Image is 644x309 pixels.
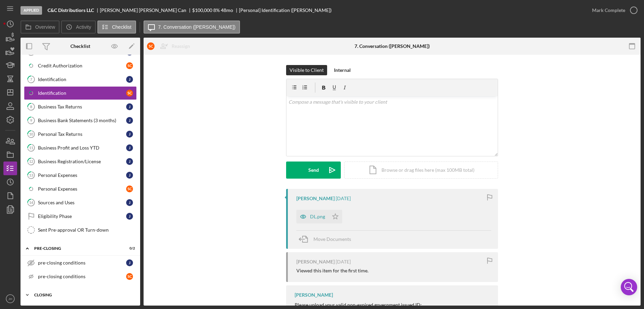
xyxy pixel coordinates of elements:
[239,8,332,13] div: [Personal] Identification ([PERSON_NAME])
[30,104,32,109] tspan: 8
[296,196,335,201] div: [PERSON_NAME]
[38,260,126,266] div: pre-closing conditions
[24,270,137,283] a: pre-closing conditionsSC
[30,77,32,81] tspan: 7
[295,292,333,298] div: [PERSON_NAME]
[123,246,135,250] div: 0 / 2
[172,39,190,53] div: Reassign
[621,279,637,295] div: Open Intercom Messenger
[290,65,324,75] div: Visible to Client
[24,209,137,223] a: Eligibility PhaseJ
[38,63,126,68] div: Credit Authorization
[76,24,91,30] label: Activity
[126,131,133,138] div: J
[24,168,137,182] a: 13Personal ExpensesJ
[38,186,126,192] div: Personal Expenses
[295,301,422,309] p: Please upload your valid non-expired government issued ID:
[38,227,136,233] div: Sent Pre-approval OR Turn-down
[38,214,126,219] div: Eligibility Phase
[38,77,126,82] div: Identification
[29,132,33,136] tspan: 10
[24,86,137,100] a: IdentificationSC
[29,159,33,164] tspan: 12
[334,65,351,75] div: Internal
[592,3,625,17] div: Mark Complete
[126,259,133,266] div: J
[38,104,126,110] div: Business Tax Returns
[221,8,233,13] div: 48 mo
[21,6,42,15] div: Applied
[38,200,126,205] div: Sources and Uses
[354,43,430,49] div: 7. Conversation ([PERSON_NAME])
[286,162,341,179] button: Send
[3,292,17,306] button: JH
[336,196,351,201] time: 2025-06-26 22:54
[308,162,319,179] div: Send
[29,173,33,177] tspan: 13
[24,100,137,114] a: 8Business Tax ReturnsJ
[24,141,137,155] a: 11Business Profit and Loss YTDJ
[313,236,351,242] span: Move Documents
[126,172,133,179] div: J
[126,117,133,124] div: J
[34,246,118,250] div: Pre-Closing
[126,213,133,220] div: J
[34,293,132,297] div: Closing
[30,118,32,123] tspan: 9
[21,21,59,34] button: Overview
[24,182,137,196] a: Personal ExpensesSC
[38,145,126,151] div: Business Profit and Loss YTD
[126,62,133,69] div: S C
[126,90,133,96] div: S C
[147,42,155,50] div: S C
[296,268,368,273] div: Viewed this item for the first time.
[112,24,132,30] label: Checklist
[286,65,327,75] button: Visible to Client
[29,145,33,150] tspan: 11
[144,21,240,34] button: 7. Conversation ([PERSON_NAME])
[70,43,90,49] div: Checklist
[100,8,192,13] div: [PERSON_NAME] [PERSON_NAME] Can
[38,159,126,164] div: Business Registration/License
[24,114,137,127] a: 9Business Bank Statements (3 months)J
[8,297,12,301] text: JH
[126,185,133,192] div: S C
[126,158,133,165] div: J
[336,259,351,265] time: 2025-06-26 22:50
[158,24,236,30] label: 7. Conversation ([PERSON_NAME])
[296,259,335,265] div: [PERSON_NAME]
[126,273,133,280] div: S C
[29,200,33,205] tspan: 14
[126,76,133,83] div: J
[24,223,137,237] a: Sent Pre-approval OR Turn-down
[24,256,137,270] a: pre-closing conditionsJ
[126,199,133,206] div: J
[24,127,137,141] a: 10Personal Tax ReturnsJ
[213,8,220,13] div: 8 %
[24,59,137,73] a: Credit AuthorizationSC
[192,7,212,13] span: $100,000
[585,3,641,17] button: Mark Complete
[296,210,342,223] button: DL.png
[144,39,197,53] button: SCReassign
[61,21,95,34] button: Activity
[126,103,133,110] div: J
[38,172,126,178] div: Personal Expenses
[24,73,137,86] a: 7IdentificationJ
[97,21,136,34] button: Checklist
[24,196,137,209] a: 14Sources and UsesJ
[38,118,126,123] div: Business Bank Statements (3 months)
[310,214,325,219] div: DL.png
[48,8,94,13] b: C&C Distributiors LLC
[38,90,126,96] div: Identification
[38,274,126,279] div: pre-closing conditions
[38,131,126,137] div: Personal Tax Returns
[126,144,133,151] div: J
[24,155,137,168] a: 12Business Registration/LicenseJ
[296,231,358,248] button: Move Documents
[35,24,55,30] label: Overview
[331,65,354,75] button: Internal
